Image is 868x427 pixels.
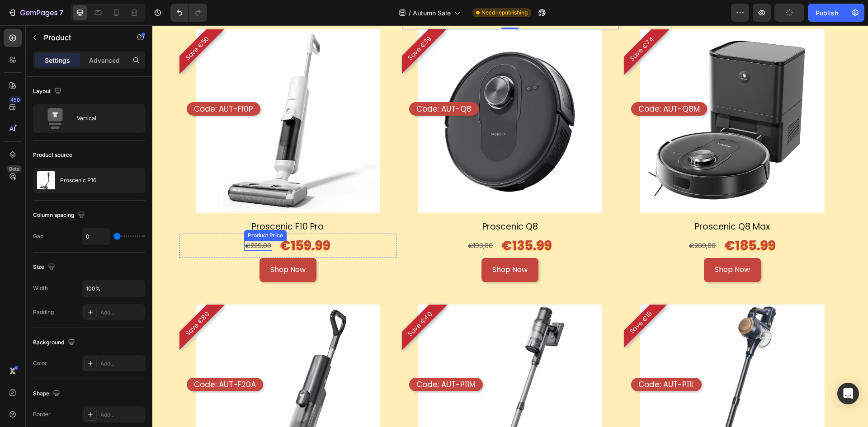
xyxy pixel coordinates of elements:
[470,3,510,43] pre: Save €74
[25,278,66,319] pre: Save €80
[4,4,67,22] button: 7
[100,309,143,317] div: Add...
[409,8,411,18] span: /
[488,4,672,188] a: Proscenic Q8 Max
[33,410,51,418] div: Border
[33,151,72,159] div: Product source
[33,261,57,273] div: Size
[59,7,63,18] p: 7
[481,9,528,17] span: Need republishing
[315,216,341,225] div: €199,00
[170,4,207,22] div: Undo/Redo
[562,238,598,251] p: Shop Now
[33,308,54,316] div: Padding
[470,278,508,317] pre: Save €19
[33,284,48,292] div: Width
[552,233,609,257] a: Shop Now
[9,96,22,103] div: 450
[89,56,120,65] p: Advanced
[572,209,623,232] p: €185.99
[816,8,838,18] div: Publish
[247,279,288,319] pre: Save €40
[808,4,846,22] button: Publish
[486,79,547,89] p: Code: AUT-Q8M
[349,209,400,232] p: €135.99
[44,32,121,43] p: Product
[7,165,22,173] div: Beta
[82,280,145,296] input: Auto
[100,411,143,419] div: Add...
[837,383,859,404] div: Open Intercom Messenger
[33,209,87,221] div: Column spacing
[42,354,104,364] p: Code: AUT-F20A
[33,85,63,98] div: Layout
[82,228,109,244] input: Auto
[536,216,564,225] div: €289,00
[250,195,467,208] h1: Proscenic Q8
[413,8,451,18] span: Autumn Sale
[329,233,386,257] a: Shop Now
[33,337,77,349] div: Background
[340,238,375,251] p: Shop Now
[33,388,62,400] div: Shape
[488,4,672,188] img: Proscenic Q8 Max Proscenic
[152,25,868,427] iframe: Design area
[37,171,55,189] img: product feature img
[33,359,47,367] div: Color
[33,232,43,240] div: Gap
[486,354,542,364] p: Code: AUT-P11L
[60,177,96,183] p: Proscenic P16
[45,56,70,65] p: Settings
[77,108,132,129] div: Vertical
[264,79,319,89] p: Code: AUT-Q8
[264,354,323,364] p: Code: AUT-P11M
[100,360,143,368] div: Add...
[472,195,689,208] h1: Proscenic Q8 Max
